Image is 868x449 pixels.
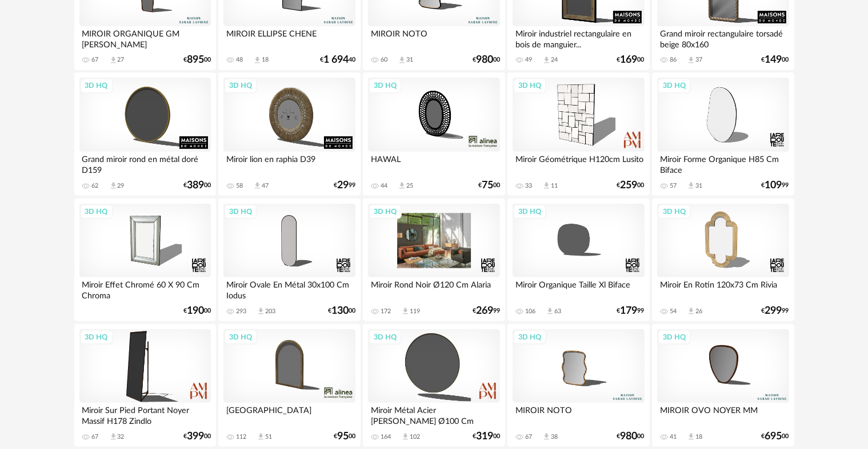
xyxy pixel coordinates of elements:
div: 51 [265,433,272,441]
span: 695 [765,432,782,440]
span: 149 [765,56,782,64]
div: € 99 [334,181,355,189]
span: Download icon [398,56,406,64]
div: 54 [670,308,677,315]
div: € 00 [183,307,211,315]
span: 95 [337,432,349,440]
span: 179 [621,307,638,315]
div: 3D HQ [224,78,257,93]
div: Miroir Géométrique H120cm Lusito [513,152,644,175]
div: Miroir Forme Organique H85 Cm Biface [657,152,789,175]
span: Download icon [687,307,695,315]
div: 63 [554,308,561,315]
div: 25 [406,182,413,190]
div: 102 [410,433,420,441]
div: € 99 [762,181,789,189]
a: 3D HQ Miroir Métal Acier [PERSON_NAME] Ø100 Cm Caligone 164 Download icon 102 €31900 [363,324,505,447]
a: 3D HQ [GEOGRAPHIC_DATA] 112 Download icon 51 €9500 [218,324,360,447]
a: 3D HQ Miroir Organique Taille Xl Biface 106 Download icon 63 €17999 [507,199,649,322]
div: € 00 [328,307,355,315]
span: 299 [765,307,782,315]
span: 980 [621,432,638,440]
span: 169 [621,56,638,64]
span: 319 [476,432,493,440]
div: 24 [551,56,558,64]
span: Download icon [253,56,262,64]
div: € 00 [617,181,645,189]
div: 49 [525,56,532,64]
a: 3D HQ Miroir Rond Noir Ø120 Cm Alaria 172 Download icon 119 €26999 [363,199,505,322]
div: 58 [236,182,243,190]
div: MIROIR ORGANIQUE GM [PERSON_NAME] [79,26,211,49]
div: € 00 [473,56,500,64]
div: 60 [381,56,387,64]
span: Download icon [546,307,554,315]
span: Download icon [542,432,551,441]
div: € 00 [617,432,645,440]
div: 112 [236,433,246,441]
div: Grand miroir rond en métal doré D159 [79,152,211,175]
div: € 00 [762,56,789,64]
span: Download icon [401,432,410,441]
div: 67 [92,56,99,64]
a: 3D HQ Miroir Géométrique H120cm Lusito 33 Download icon 11 €25900 [507,72,649,196]
div: € 00 [334,432,355,440]
div: 106 [525,308,535,315]
a: 3D HQ MIROIR NOTO 67 Download icon 38 €98000 [507,324,649,447]
span: 980 [476,56,493,64]
div: 32 [118,433,125,441]
div: MIROIR NOTO [368,26,499,49]
div: 67 [525,433,532,441]
div: 27 [118,56,125,64]
span: 109 [765,181,782,189]
span: Download icon [401,307,410,315]
div: 38 [551,433,558,441]
span: Download icon [109,56,118,64]
div: 3D HQ [80,78,113,93]
span: 895 [187,56,204,64]
div: € 00 [183,181,211,189]
div: 3D HQ [658,204,691,219]
div: 18 [695,433,702,441]
div: € 00 [617,56,645,64]
a: 3D HQ HAWAL 44 Download icon 25 €7500 [363,72,505,196]
span: Download icon [257,432,265,441]
div: € 99 [762,307,789,315]
span: Download icon [257,307,265,315]
div: € 99 [473,307,500,315]
span: Download icon [109,432,118,441]
div: 3D HQ [513,330,546,345]
div: 37 [695,56,702,64]
span: Download icon [542,56,551,64]
a: 3D HQ Grand miroir rond en métal doré D159 62 Download icon 29 €38900 [74,72,216,196]
a: 3D HQ Miroir Forme Organique H85 Cm Biface 57 Download icon 31 €10999 [652,72,794,196]
div: 164 [381,433,391,441]
div: 3D HQ [80,330,113,345]
div: 3D HQ [369,204,402,219]
span: 75 [482,181,493,189]
div: 48 [236,56,243,64]
div: MIROIR ELLIPSE CHENE [223,26,355,49]
div: 67 [92,433,99,441]
a: 3D HQ MIROIR OVO NOYER MM 41 Download icon 18 €69500 [652,324,794,447]
div: Miroir Sur Pied Portant Noyer Massif H178 Zindlo [79,403,211,426]
div: [GEOGRAPHIC_DATA] [223,403,355,426]
div: HAWAL [368,152,499,175]
div: Miroir industriel rectangulaire en bois de manguier... [513,26,644,49]
span: Download icon [253,181,262,190]
div: 119 [410,308,420,315]
div: 3D HQ [224,204,257,219]
span: 1 694 [323,56,349,64]
div: Miroir En Rotin 120x73 Cm Rivia [657,277,789,300]
span: 190 [187,307,204,315]
div: € 99 [617,307,645,315]
div: € 00 [762,432,789,440]
span: Download icon [687,432,695,441]
div: 3D HQ [513,204,546,219]
span: 259 [621,181,638,189]
div: Miroir Rond Noir Ø120 Cm Alaria [368,277,499,300]
div: Miroir Métal Acier [PERSON_NAME] Ø100 Cm Caligone [368,403,499,426]
div: 18 [262,56,269,64]
div: Miroir Effet Chromé 60 X 90 Cm Chroma [79,277,211,300]
div: € 00 [183,56,211,64]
